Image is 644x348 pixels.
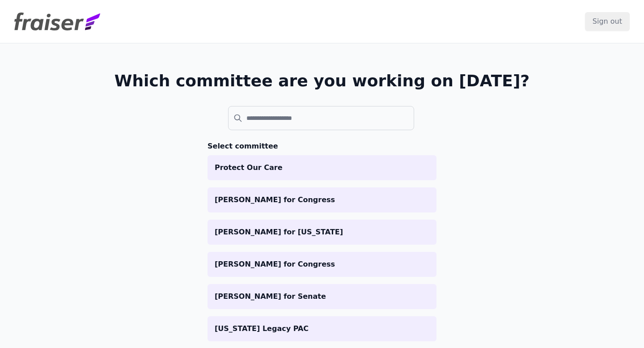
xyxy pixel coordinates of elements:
a: [PERSON_NAME] for Congress [208,187,436,212]
a: [PERSON_NAME] for Senate [208,284,436,309]
p: [PERSON_NAME] for Congress [215,259,429,270]
a: [PERSON_NAME] for [US_STATE] [208,220,436,245]
p: [PERSON_NAME] for [US_STATE] [215,227,429,238]
p: [PERSON_NAME] for Congress [215,195,429,205]
p: Protect Our Care [215,162,429,173]
input: Sign out [585,12,630,31]
p: [PERSON_NAME] for Senate [215,291,429,302]
p: [US_STATE] Legacy PAC [215,323,429,334]
a: [PERSON_NAME] for Congress [208,252,436,277]
a: Protect Our Care [208,155,436,180]
h3: Select committee [208,141,436,152]
img: Fraiser Logo [14,13,100,30]
h1: Which committee are you working on [DATE]? [114,72,530,90]
a: [US_STATE] Legacy PAC [208,316,436,341]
